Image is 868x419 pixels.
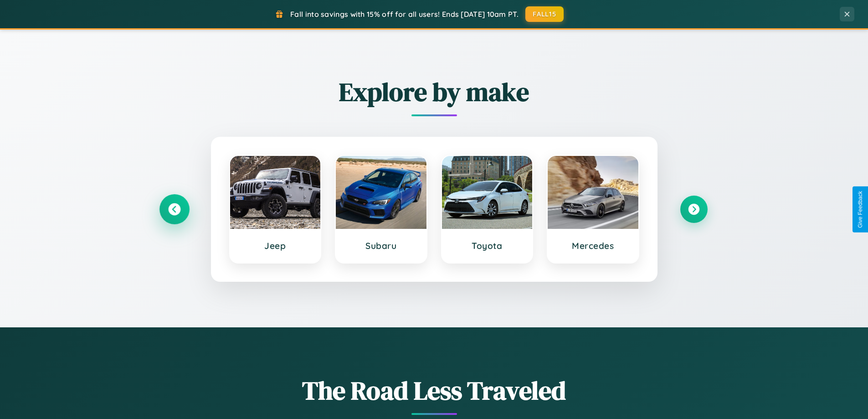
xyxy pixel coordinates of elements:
h1: The Road Less Traveled [161,373,708,408]
h3: Jeep [239,240,312,251]
span: Fall into savings with 15% off for all users! Ends [DATE] 10am PT. [290,10,519,19]
h2: Explore by make [161,74,708,109]
button: FALL15 [525,6,564,22]
div: Give Feedback [857,191,863,228]
h3: Toyota [451,240,524,251]
h3: Subaru [345,240,417,251]
h3: Mercedes [557,240,629,251]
